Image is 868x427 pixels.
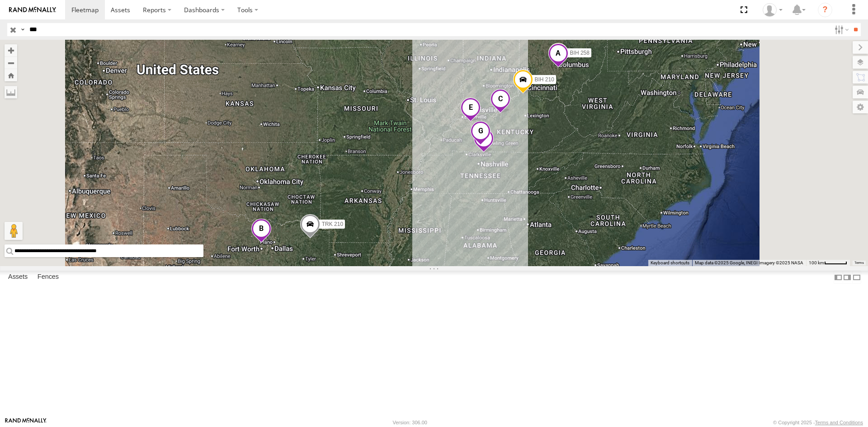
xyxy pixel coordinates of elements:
label: Assets [4,271,32,284]
label: Search Query [19,23,26,36]
button: Map Scale: 100 km per 47 pixels [806,260,850,266]
button: Keyboard shortcuts [651,260,689,266]
span: BIH 258 [570,50,590,56]
label: Search Filter Options [831,23,850,36]
button: Drag Pegman onto the map to open Street View [5,222,23,240]
div: Version: 306.00 [393,420,427,425]
a: Visit our Website [5,418,47,427]
label: Dock Summary Table to the Left [834,271,843,284]
a: Terms (opens in new tab) [854,261,864,265]
span: TRK 210 [322,221,343,227]
button: Zoom in [5,44,17,56]
span: 100 km [809,260,824,265]
div: © Copyright 2025 - [773,420,863,425]
label: Fences [33,271,63,284]
label: Hide Summary Table [852,271,861,284]
i: ? [818,3,832,17]
div: Nele . [759,3,786,17]
label: Map Settings [853,101,868,113]
button: Zoom Home [5,69,17,81]
img: rand-logo.svg [9,7,56,13]
label: Dock Summary Table to the Right [843,271,852,284]
span: BIH 210 [535,76,554,83]
a: Terms and Conditions [815,420,863,425]
label: Measure [5,86,17,99]
span: Map data ©2025 Google, INEGI Imagery ©2025 NASA [695,260,803,265]
button: Zoom out [5,56,17,69]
